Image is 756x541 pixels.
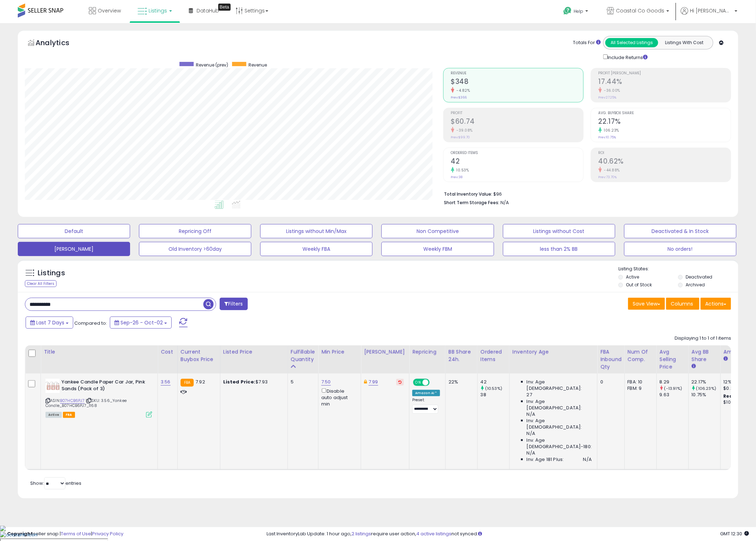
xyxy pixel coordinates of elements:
[110,317,172,329] button: Sep-26 - Oct-02
[602,88,621,93] small: -36.00%
[686,274,712,280] label: Deactivated
[628,348,654,363] div: Num of Comp.
[626,274,639,280] label: Active
[451,78,583,87] h2: $348
[36,319,64,326] span: Last 7 Days
[692,348,718,363] div: Avg BB Share
[599,175,617,179] small: Prev: 73.70%
[291,348,315,363] div: Fulfillable Quantity
[444,200,500,206] b: Short Term Storage Fees:
[563,6,572,15] i: Get Help
[583,456,592,463] span: N/A
[451,175,463,179] small: Prev: 38
[527,398,592,411] span: Inv. Age [DEMOGRAPHIC_DATA]:
[196,62,229,68] span: Revenue (prev)
[139,224,251,238] button: Repricing Off
[724,356,728,362] small: Amazon Fees.
[444,189,726,198] li: $96
[451,71,583,75] span: Revenue
[527,418,592,430] span: Inv. Age [DEMOGRAPHIC_DATA]:
[616,7,664,14] span: Coastal Co Goods
[574,8,583,14] span: Help
[449,379,472,385] div: 22%
[701,298,731,310] button: Actions
[454,88,470,93] small: -4.82%
[369,378,378,386] a: 7.99
[149,7,167,14] span: Listings
[412,390,440,396] div: Amazon AI *
[666,298,699,310] button: Columns
[454,168,469,173] small: 10.53%
[599,111,731,115] span: Avg. Buybox Share
[686,282,705,288] label: Archived
[181,379,194,387] small: FBA
[249,62,267,68] span: Revenue
[74,320,107,327] span: Compared to:
[599,157,731,167] h2: 40.62%
[527,411,535,418] span: N/A
[599,135,616,139] small: Prev: 10.75%
[600,379,619,385] div: 0
[481,379,509,385] div: 42
[45,398,127,408] span: | SKU: 3.56_Yankee Candle_B07HCB6PJ7_1168
[573,39,601,46] div: Totals For
[429,380,440,386] span: OFF
[60,398,85,404] a: B07HCB6PJ7
[599,151,731,155] span: ROI
[45,379,152,417] div: ASIN:
[260,242,372,256] button: Weekly FBA
[45,412,62,418] span: All listings currently available for purchase on Amazon
[321,378,331,386] a: 7.50
[291,379,313,385] div: 5
[527,430,535,437] span: N/A
[26,317,73,329] button: Last 7 Days
[681,7,738,23] a: Hi [PERSON_NAME]
[618,266,738,272] p: Listing States:
[451,157,583,167] h2: 42
[527,379,592,392] span: Inv. Age [DEMOGRAPHIC_DATA]:
[197,7,219,14] span: DataHub
[692,379,720,385] div: 22.17%
[600,348,622,371] div: FBA inbound Qty
[120,319,163,326] span: Sep-26 - Oct-02
[692,392,720,398] div: 10.75%
[602,168,620,173] small: -44.88%
[624,242,736,256] button: No orders!
[139,242,251,256] button: Old Inventory >60day
[218,4,231,11] div: Tooltip anchor
[63,412,75,418] span: FBA
[658,38,711,47] button: Listings With Cost
[503,242,615,256] button: less than 2% BB
[660,392,688,398] div: 9.63
[527,437,592,450] span: Inv. Age [DEMOGRAPHIC_DATA]-180:
[599,78,731,87] h2: 17.44%
[527,456,564,463] span: Inv. Age 181 Plus:
[30,480,81,487] span: Show: entries
[671,300,693,307] span: Columns
[451,135,470,139] small: Prev: $99.70
[451,95,467,100] small: Prev: $366
[628,379,651,385] div: FBA: 10
[626,282,652,288] label: Out of Stock
[18,224,130,238] button: Default
[25,280,57,287] div: Clear All Filters
[558,1,595,23] a: Help
[98,7,121,14] span: Overview
[599,95,617,100] small: Prev: 27.25%
[485,386,502,391] small: (10.53%)
[38,268,65,278] h5: Listings
[223,379,282,385] div: $7.93
[628,385,651,392] div: FBM: 9
[181,348,217,363] div: Current Buybox Price
[692,363,696,370] small: Avg BB Share.
[599,117,731,127] h2: 22.17%
[660,379,688,385] div: 8.29
[45,379,60,393] img: 31kQYP9KO6L._SL40_.jpg
[381,242,494,256] button: Weekly FBM
[381,224,494,238] button: Non Competitive
[503,224,615,238] button: Listings without Cost
[414,380,423,386] span: ON
[451,151,583,155] span: Ordered Items
[675,335,731,342] div: Displaying 1 to 1 of 1 items
[481,392,509,398] div: 38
